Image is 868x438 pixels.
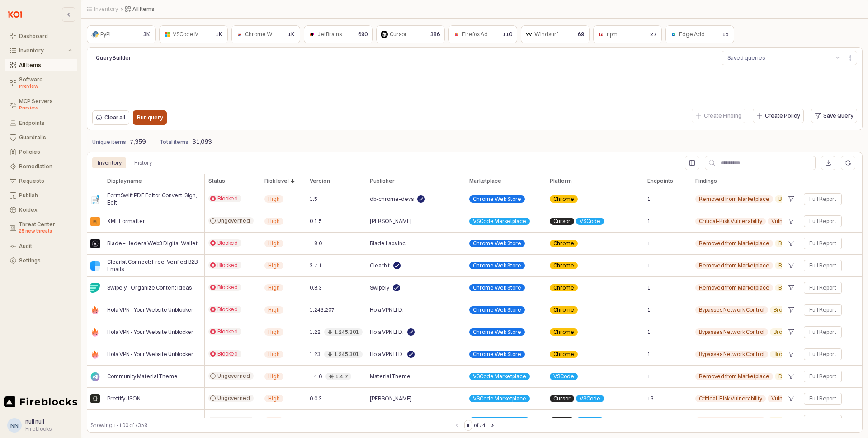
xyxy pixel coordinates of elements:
[580,395,600,402] span: VSCode
[473,417,526,424] span: VSCode Marketplace
[5,73,77,93] button: Software
[310,351,321,358] span: 1.233.845
[778,373,855,380] span: Deprecated Marketplace Item
[786,282,797,294] div: +
[92,69,857,106] iframe: QueryBuildingItay
[823,112,853,119] p: Save Query
[107,373,178,380] span: Community Material Theme
[5,254,77,267] button: Settings
[593,25,662,43] div: npm27
[217,417,250,424] span: Ungoverned
[217,217,250,224] span: Ungoverned
[578,30,584,38] p: 69
[473,240,521,247] span: Chrome Web Store
[786,326,797,338] div: +
[87,25,156,43] div: PyPI3K
[310,284,322,291] span: 0.8.3
[503,30,512,38] p: 110
[550,177,572,185] span: Platform
[92,157,127,168] div: Inventory
[19,243,72,249] div: Audit
[370,240,407,247] span: Blade Labs Inc.
[473,306,521,314] span: Chrome Web Store
[217,328,238,335] span: Blocked
[553,351,574,358] span: Chrome
[217,395,250,402] span: Ungoverned
[786,193,797,205] div: +
[553,328,574,336] span: Chrome
[647,262,651,269] span: 1
[786,415,797,427] div: +
[310,195,317,203] span: 1.5
[19,207,72,213] div: Koidex
[695,177,717,185] span: Findings
[473,218,526,225] span: VSCode Marketplace
[809,306,836,314] div: Full Report
[370,373,410,380] span: Material Theme
[692,109,745,123] button: Create Finding
[107,351,193,358] span: Hola VPN - Your Website Unblocker
[832,51,843,65] button: Show suggestions
[521,25,590,43] div: Windsurf69
[771,395,868,402] span: Vulnerable to Remote Code Execution
[774,306,833,314] span: Broad Host Permissions
[473,373,526,380] span: VSCode Marketplace
[98,157,122,168] div: Inventory
[19,105,72,112] div: Preview
[335,373,348,380] div: 1.4.7
[804,282,842,294] div: Full Report
[804,348,842,360] div: Full Report
[231,25,300,43] div: Chrome Web Store1K
[107,395,141,402] span: Prettify JSON
[5,189,77,202] button: Publish
[370,395,412,402] span: [PERSON_NAME]
[288,30,295,38] p: 1K
[19,178,72,184] div: Requests
[370,328,404,336] span: Hola VPN LTD.
[786,304,797,316] div: +
[809,218,836,225] div: Full Report
[5,218,77,238] button: Threat Center
[809,262,836,269] div: Full Report
[87,5,604,13] nav: Breadcrumbs
[534,30,558,39] div: Windsurf
[160,138,189,146] p: Total items
[107,258,201,273] span: Clearbit Connect: Free, Verified B2B Emails
[96,54,212,62] p: Query Builder
[334,328,359,336] div: 1.245.301
[704,112,741,119] p: Create Finding
[19,98,72,112] div: MCP Servers
[473,284,521,291] span: Chrome Web Store
[5,131,77,144] button: Guardrails
[100,30,111,39] div: PyPI
[310,395,322,402] span: 0.0.3
[334,351,359,358] div: 1.245.301
[786,215,797,227] div: +
[809,417,836,424] div: Full Report
[580,417,600,424] span: VSCode
[553,218,571,225] span: Cursor
[217,239,238,247] span: Blocked
[553,240,574,247] span: Chrome
[19,83,72,90] div: Preview
[699,417,762,424] span: Critical-Risk Vulnerability
[778,284,838,291] span: Broad Host Permissions
[208,177,225,185] span: Status
[473,395,526,402] span: VSCode Marketplace
[370,351,404,358] span: Hola VPN LTD.
[107,192,201,206] span: FormSwift PDF Editor:Convert, Sign, Edit
[580,218,600,225] span: VSCode
[809,240,836,247] div: Full Report
[104,114,125,121] p: Clear all
[647,351,651,358] span: 1
[92,138,126,146] p: Unique items
[19,221,72,235] div: Threat Center
[665,25,734,43] div: Edge Add-ons15
[804,415,842,427] div: Full Report
[19,33,72,39] div: Dashboard
[553,417,571,424] span: Cursor
[370,262,390,269] span: Clearbit
[268,195,280,203] span: High
[473,195,521,203] span: Chrome Web Store
[376,25,445,43] div: Cursor386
